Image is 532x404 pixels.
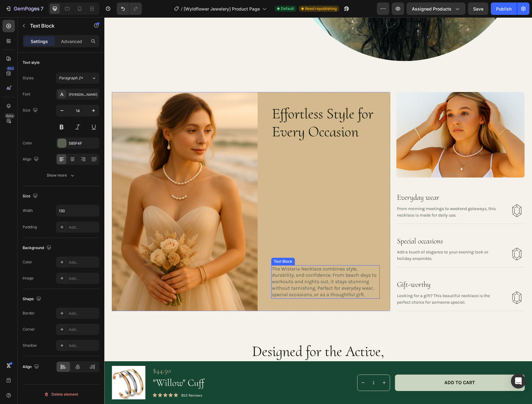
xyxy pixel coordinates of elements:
div: Beta [5,113,15,118]
div: Size [23,106,39,115]
div: Add... [69,343,98,349]
div: Add... [69,311,98,316]
div: Add... [69,260,98,265]
h2: Gift-worthy [292,262,396,273]
div: Undo/Redo [117,2,142,15]
h2: Special occasions [292,219,396,229]
div: 585F4F [69,141,98,146]
div: Delete element [44,391,78,398]
button: Delete element [23,389,99,399]
p: Settings [31,38,48,45]
div: Styles [23,75,33,81]
div: Add... [69,327,98,332]
h3: Effortless Style for Every Occasion [167,87,275,124]
div: Shape [23,295,42,303]
div: Size [23,192,39,200]
button: Assigned Products [407,2,465,15]
h2: Everyday wear [292,175,396,186]
img: gempages_563594936545444659-118335cd-357d-49de-b7ae-3d83ebd3df46.svg [404,273,420,289]
button: decrement [255,358,262,373]
div: Border [23,310,35,316]
div: Show more [47,172,76,178]
span: Paragraph 2* [59,75,83,81]
p: Advanced [61,38,82,45]
button: Save [468,2,488,15]
span: / [181,6,182,12]
div: Text Block [168,241,189,247]
span: [Wyldflower Jewelery] Product Page [184,6,260,12]
div: Color [23,140,32,146]
button: increment [276,358,283,373]
div: Color [23,259,32,265]
div: Corner [23,327,35,332]
img: gempages_563594936545444659-118335cd-357d-49de-b7ae-3d83ebd3df46.svg [404,229,420,245]
input: Auto [56,205,99,216]
button: Add to Cart [290,357,420,374]
span: Assigned Products [412,6,451,12]
iframe: Design area [104,17,532,404]
div: Align [23,155,40,164]
img: gempages_563594936545444659-3c0c804c-22d8-4ad9-976d-4eccd8337fef.png [7,75,153,294]
button: 7 [2,2,46,15]
p: Text Block [30,22,83,29]
div: Add to Cart [340,362,371,369]
p: The Wisteria Necklace combines style, durability, and confidence. From beach days to workouts and... [168,248,273,281]
span: Save [473,6,483,11]
button: Publish [491,2,517,15]
div: Text style [23,60,40,65]
div: Font [23,91,30,97]
div: Publish [496,6,512,12]
div: Shadow [23,343,37,348]
div: Align [23,363,40,371]
div: 450 [6,66,15,71]
div: Background [23,244,53,252]
div: Add... [69,276,98,281]
span: Default [281,6,294,11]
img: gempages_563594936545444659-bb353d77-774a-4cbd-a663-747160d29c24.png [292,75,420,160]
p: From morning meetings to weekend getaways, this necklace is made for daily use. [293,188,395,201]
div: [PERSON_NAME] [69,92,98,97]
div: Add... [69,225,98,230]
input: quantity [262,358,276,373]
p: Looking for a gift? This beautiful necklace is the perfect choice for someone special. [293,275,395,288]
p: Add a touch of elegance to your evening look or holiday ensemble. [293,231,395,244]
div: Open Intercom Messenger [511,374,526,389]
img: gempages_563594936545444659-118335cd-357d-49de-b7ae-3d83ebd3df46.svg [404,186,420,202]
div: Padding [23,224,37,230]
div: Width [23,208,33,213]
span: Need republishing [305,6,337,11]
p: 7 [41,5,43,12]
h3: Designed for the Active, Stylish Woman [139,325,289,362]
button: Paragraph 2* [56,72,99,84]
button: Show more [23,170,99,181]
div: Image [23,275,33,281]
